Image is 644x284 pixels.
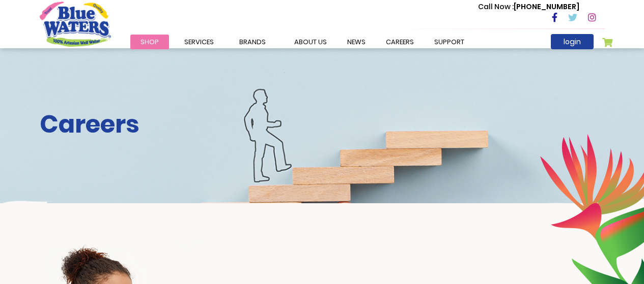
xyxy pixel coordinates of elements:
[284,35,337,49] a: about us
[174,35,224,49] a: Services
[478,2,514,12] span: Call Now :
[40,2,111,46] a: store logo
[229,35,276,49] a: Brands
[141,37,159,47] span: Shop
[337,35,376,49] a: News
[376,35,424,49] a: careers
[551,34,594,49] a: login
[40,110,605,139] h2: Careers
[184,37,214,47] span: Services
[424,35,474,49] a: support
[239,37,266,47] span: Brands
[130,35,169,49] a: Shop
[478,2,579,12] p: [PHONE_NUMBER]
